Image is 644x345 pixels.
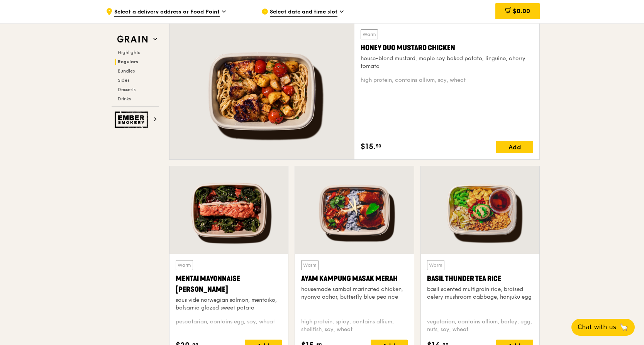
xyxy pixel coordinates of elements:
div: high protein, contains allium, soy, wheat [361,76,533,84]
span: Select a delivery address or Food Point [114,8,220,17]
span: Sides [118,78,129,83]
span: 50 [376,143,381,149]
div: Warm [361,29,378,39]
div: Mentai Mayonnaise [PERSON_NAME] [176,273,282,295]
div: Honey Duo Mustard Chicken [361,42,533,53]
div: basil scented multigrain rice, braised celery mushroom cabbage, hanjuku egg [427,286,533,301]
span: $15. [361,141,376,152]
span: Regulars [118,59,138,64]
span: Select date and time slot [270,8,337,17]
div: Basil Thunder Tea Rice [427,273,533,284]
div: housemade sambal marinated chicken, nyonya achar, butterfly blue pea rice [301,286,407,301]
div: high protein, spicy, contains allium, shellfish, soy, wheat [301,318,407,333]
img: Ember Smokery web logo [115,112,150,128]
div: vegetarian, contains allium, barley, egg, nuts, soy, wheat [427,318,533,333]
div: Warm [176,260,193,270]
span: Drinks [118,96,131,101]
img: Grain web logo [115,32,150,46]
span: Bundles [118,68,135,74]
div: house-blend mustard, maple soy baked potato, linguine, cherry tomato [361,55,533,70]
span: $0.00 [513,7,530,15]
span: Highlights [118,50,140,55]
button: Chat with us🦙 [571,319,635,336]
div: Warm [427,260,444,270]
span: 🦙 [619,323,629,332]
div: Add [496,141,533,153]
span: Desserts [118,87,136,92]
div: Ayam Kampung Masak Merah [301,273,407,284]
span: Chat with us [578,323,616,332]
div: Warm [301,260,319,270]
div: pescatarian, contains egg, soy, wheat [176,318,282,333]
div: sous vide norwegian salmon, mentaiko, balsamic glazed sweet potato [176,296,282,312]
